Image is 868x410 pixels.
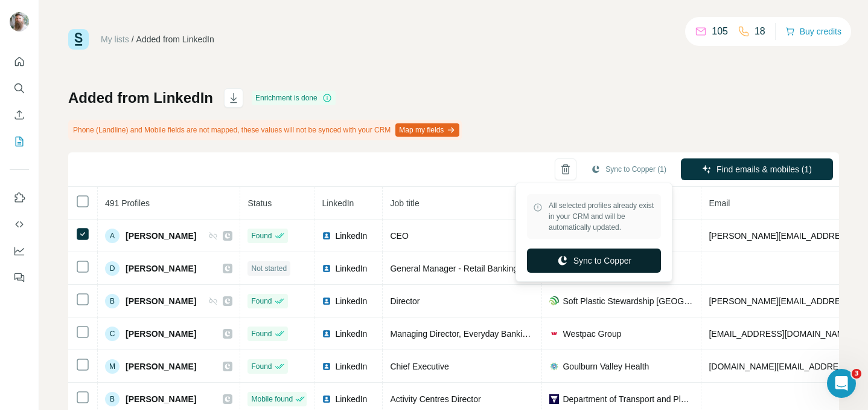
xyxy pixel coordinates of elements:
[390,394,480,404] span: Activity Centres Director
[563,393,694,405] span: Department of Transport and Planning
[105,261,120,276] div: D
[105,229,120,243] div: A
[126,393,196,405] span: [PERSON_NAME]
[68,29,89,50] img: Surfe Logo
[755,24,765,39] p: 18
[105,327,120,341] div: C
[68,88,213,108] h1: Added from LinkedIn
[251,361,272,372] span: Found
[335,360,367,373] span: LinkedIn
[390,264,518,273] span: General Manager - Retail Banking
[322,362,331,371] img: LinkedIn logo
[10,240,29,262] button: Dashboard
[126,328,196,340] span: [PERSON_NAME]
[335,295,367,307] span: LinkedIn
[105,392,120,406] div: B
[549,296,559,306] img: company-logo
[322,231,331,241] img: LinkedIn logo
[251,328,272,339] span: Found
[251,230,272,241] span: Found
[136,33,214,45] div: Added from LinkedIn
[10,12,29,31] img: Avatar
[105,359,120,374] div: M
[716,163,812,175] span: Find emails & mobiles (1)
[335,230,367,242] span: LinkedIn
[827,369,856,398] iframe: Intercom live chat
[10,77,29,99] button: Search
[322,264,331,273] img: LinkedIn logo
[322,198,354,208] span: LinkedIn
[335,393,367,405] span: LinkedIn
[10,104,29,126] button: Enrich CSV
[251,263,287,274] span: Not started
[10,187,29,209] button: Use Surfe on LinkedIn
[322,394,331,404] img: LinkedIn logo
[251,296,272,307] span: Found
[10,51,29,73] button: Quick start
[582,160,675,178] button: Sync to Copper (1)
[390,362,448,371] span: Chief Executive
[549,200,655,233] span: All selected profiles already exist in your CRM and will be automatically updated.
[709,329,852,339] span: [EMAIL_ADDRESS][DOMAIN_NAME]
[852,369,861,379] span: 3
[126,230,196,242] span: [PERSON_NAME]
[126,295,196,307] span: [PERSON_NAME]
[785,23,841,40] button: Buy credits
[390,296,420,306] span: Director
[10,267,29,288] button: Feedback
[10,213,29,235] button: Use Surfe API
[563,328,621,340] span: Westpac Group
[126,360,196,373] span: [PERSON_NAME]
[105,198,150,208] span: 491 Profiles
[132,33,134,45] li: /
[252,91,336,105] div: Enrichment is done
[549,362,559,371] img: company-logo
[126,262,196,275] span: [PERSON_NAME]
[390,198,419,208] span: Job title
[322,296,331,306] img: LinkedIn logo
[335,328,367,340] span: LinkedIn
[390,329,575,339] span: Managing Director, Everyday Banking, Consumer
[322,329,331,339] img: LinkedIn logo
[105,294,120,308] div: B
[335,262,367,275] span: LinkedIn
[549,394,559,404] img: company-logo
[549,331,559,336] img: company-logo
[681,158,833,180] button: Find emails & mobiles (1)
[709,198,730,208] span: Email
[527,249,661,273] button: Sync to Copper
[395,123,459,137] button: Map my fields
[68,120,462,140] div: Phone (Landline) and Mobile fields are not mapped, these values will not be synced with your CRM
[101,34,129,44] a: My lists
[390,231,408,241] span: CEO
[563,295,694,307] span: Soft Plastic Stewardship [GEOGRAPHIC_DATA]
[563,360,649,373] span: Goulburn Valley Health
[10,131,29,152] button: My lists
[247,198,272,208] span: Status
[712,24,728,39] p: 105
[251,394,293,405] span: Mobile found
